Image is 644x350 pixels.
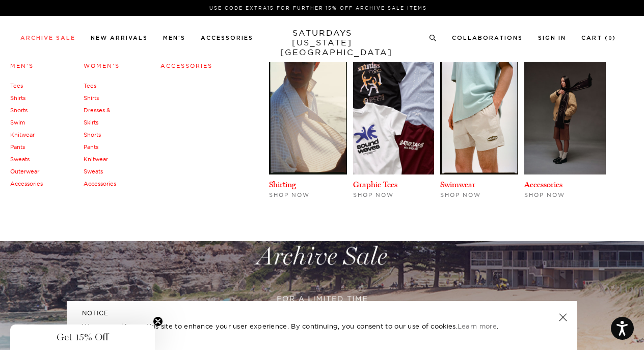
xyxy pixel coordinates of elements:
[10,143,25,151] a: Pants
[10,131,35,138] a: Knitwear
[353,180,397,189] a: Graphic Tees
[10,82,23,89] a: Tees
[10,180,43,187] a: Accessories
[10,107,28,114] a: Shorts
[84,131,101,138] a: Shorts
[269,180,296,189] a: Shirting
[163,35,185,41] a: Men's
[160,62,212,69] a: Accessories
[82,309,562,318] h5: NOTICE
[20,35,75,41] a: Archive Sale
[524,180,562,189] a: Accessories
[452,35,523,41] a: Collaborations
[280,28,364,57] a: SATURDAYS[US_STATE][GEOGRAPHIC_DATA]
[84,168,103,175] a: Sweats
[84,180,116,187] a: Accessories
[10,62,34,69] a: Men's
[608,36,612,41] small: 0
[581,35,616,41] a: Cart (0)
[10,94,25,102] a: Shirts
[10,324,155,350] div: Get 15% OffClose teaser
[458,322,497,330] a: Learn more
[24,4,612,12] p: Use Code EXTRA15 for Further 15% Off Archive Sale Items
[84,156,108,163] a: Knitwear
[91,35,148,41] a: New Arrivals
[84,82,96,89] a: Tees
[84,143,98,151] a: Pants
[57,331,109,343] span: Get 15% Off
[440,180,475,189] a: Swimwear
[10,168,39,175] a: Outerwear
[84,94,99,102] a: Shirts
[10,156,30,163] a: Sweats
[84,62,120,69] a: Women's
[10,119,25,126] a: Swim
[82,321,526,331] p: We use cookies on this site to enhance your user experience. By continuing, you consent to our us...
[84,107,111,126] a: Dresses & Skirts
[153,316,163,327] button: Close teaser
[538,35,566,41] a: Sign In
[201,35,253,41] a: Accessories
